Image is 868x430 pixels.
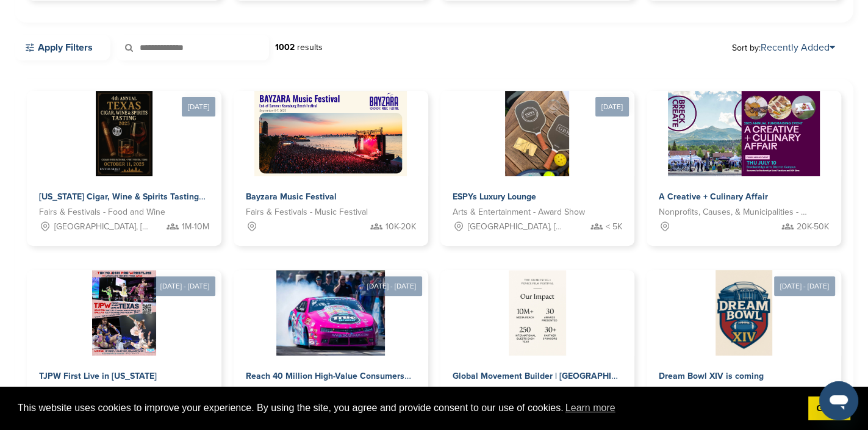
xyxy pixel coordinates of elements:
div: [DATE] [182,97,215,116]
a: Sponsorpitch & Global Movement Builder | [GEOGRAPHIC_DATA], [GEOGRAPHIC_DATA], & Celebrity Gala P... [440,270,635,425]
span: A Creative + Culinary Affair [659,192,768,202]
a: [DATE] Sponsorpitch & ESPYs Luxury Lounge Arts & Entertainment - Award Show [GEOGRAPHIC_DATA], [G... [440,71,635,246]
a: [DATE] - [DATE] Sponsorpitch & Dream Bowl XIV is coming Sports & Athletes - College Football Bowl... [647,251,841,425]
span: 20K-50K [797,220,829,234]
span: 1M-10M [182,220,209,234]
a: Sponsorpitch & Bayzara Music Festival Fairs & Festivals - Music Festival 10K-20K [234,91,428,246]
img: Sponsorpitch & [716,270,772,356]
div: [DATE] - [DATE] [361,276,422,296]
span: Sports & Athletes - College Football Bowl Games [659,385,811,398]
span: 10K-20K [386,220,416,234]
img: Sponsorpitch & [668,91,820,176]
img: Sponsorpitch & [505,91,569,176]
span: Bayzara Music Festival [246,192,337,202]
a: [DATE] - [DATE] Sponsorpitch & TJPW First Live in [US_STATE] Arts & Entertainment - Cultural [GEO... [27,251,221,425]
span: Arts & Entertainment - Award Show [453,206,585,219]
span: results [297,42,323,52]
span: Motorsports - Motorsports [246,385,345,398]
span: [GEOGRAPHIC_DATA], [GEOGRAPHIC_DATA] [54,220,149,234]
span: Dream Bowl XIV is coming [659,371,764,381]
a: dismiss cookie message [808,396,850,421]
a: Sponsorpitch & A Creative + Culinary Affair Nonprofits, Causes, & Municipalities - Arts, Culture ... [647,91,841,246]
span: Fairs & Festivals - Film Festival [453,385,568,398]
a: learn more about cookies [564,399,617,417]
span: Fairs & Festivals - Music Festival [246,206,368,219]
div: [DATE] - [DATE] [154,276,215,296]
span: Nonprofits, Causes, & Municipalities - Arts, Culture and Humanities [659,206,811,219]
span: This website uses cookies to improve your experience. By using the site, you agree and provide co... [18,399,798,417]
img: Sponsorpitch & [96,91,152,176]
div: [DATE] - [DATE] [774,276,835,296]
span: TJPW First Live in [US_STATE] [39,371,157,381]
img: Sponsorpitch & [509,270,565,356]
span: Sort by: [732,43,835,52]
strong: 1002 [275,42,295,52]
img: Sponsorpitch & [92,270,156,356]
span: Fairs & Festivals - Food and Wine [39,206,165,219]
span: [GEOGRAPHIC_DATA], [GEOGRAPHIC_DATA] [468,220,563,234]
a: [DATE] Sponsorpitch & [US_STATE] Cigar, Wine & Spirits Tasting Fairs & Festivals - Food and Wine ... [27,71,221,246]
a: Apply Filters [15,35,110,60]
span: Reach 40 Million High-Value Consumers at 330 MPH [246,371,454,381]
span: ESPYs Luxury Lounge [453,192,536,202]
a: [DATE] - [DATE] Sponsorpitch & Reach 40 Million High-Value Consumers at 330 MPH Motorsports - Mot... [234,251,428,425]
span: [US_STATE] Cigar, Wine & Spirits Tasting [39,192,199,202]
iframe: Button to launch messaging window [819,381,858,420]
span: Arts & Entertainment - Cultural [39,385,153,398]
a: Recently Added [761,41,835,54]
span: < 5K [606,220,622,234]
img: Sponsorpitch & [276,270,384,356]
img: Sponsorpitch & [254,91,407,176]
div: [DATE] [595,97,629,116]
